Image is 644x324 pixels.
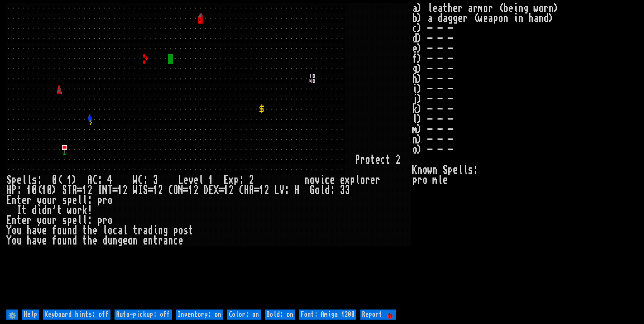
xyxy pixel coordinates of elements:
[37,175,42,185] div: :
[350,175,355,185] div: p
[375,155,380,165] div: e
[193,175,198,185] div: e
[52,195,57,205] div: r
[158,185,163,195] div: 2
[27,226,32,236] div: h
[163,226,168,236] div: g
[47,195,52,205] div: u
[52,185,57,195] div: )
[133,185,138,195] div: W
[17,226,22,236] div: u
[188,185,193,195] div: 1
[67,226,72,236] div: n
[355,175,360,185] div: l
[310,175,315,185] div: o
[345,185,350,195] div: 3
[57,236,62,246] div: o
[118,185,123,195] div: 1
[107,226,112,236] div: o
[320,185,325,195] div: l
[72,236,77,246] div: d
[163,236,168,246] div: a
[22,216,27,226] div: e
[173,185,178,195] div: O
[27,185,32,195] div: 1
[365,175,370,185] div: r
[72,195,77,205] div: e
[62,216,67,226] div: s
[82,185,87,195] div: 1
[6,226,11,236] div: Y
[234,175,239,185] div: p
[153,226,158,236] div: i
[22,310,39,320] input: Help
[208,185,214,195] div: E
[47,216,52,226] div: u
[153,236,158,246] div: t
[143,185,148,195] div: S
[107,216,112,226] div: o
[11,226,17,236] div: o
[27,236,32,246] div: h
[92,236,97,246] div: e
[365,155,370,165] div: o
[107,185,112,195] div: T
[254,185,259,195] div: =
[112,185,118,195] div: =
[6,175,11,185] div: S
[67,205,72,216] div: w
[183,226,188,236] div: s
[67,216,72,226] div: p
[37,216,42,226] div: y
[67,195,72,205] div: p
[370,155,375,165] div: t
[87,175,92,185] div: A
[92,175,97,185] div: C
[47,205,52,216] div: n
[148,236,153,246] div: n
[118,236,123,246] div: g
[138,175,143,185] div: C
[138,185,143,195] div: I
[412,3,638,308] stats: a) leather armor (being worn) b) a dagger (weapon in hand) c) - - - d) - - - e) - - - f) - - - g)...
[176,310,223,320] input: Inventory: on
[380,155,385,165] div: c
[173,226,178,236] div: p
[6,310,18,320] input: ⚙️
[370,175,375,185] div: e
[97,185,102,195] div: I
[227,310,261,320] input: Color: on
[274,185,279,195] div: L
[102,226,107,236] div: l
[72,216,77,226] div: e
[360,155,365,165] div: r
[133,236,138,246] div: n
[219,185,224,195] div: =
[67,185,72,195] div: T
[340,175,345,185] div: e
[77,216,82,226] div: l
[22,205,27,216] div: t
[208,175,214,185] div: 1
[11,216,17,226] div: n
[87,185,92,195] div: 2
[183,185,188,195] div: =
[42,195,47,205] div: o
[42,205,47,216] div: d
[107,195,112,205] div: o
[42,216,47,226] div: o
[325,185,330,195] div: d
[198,175,203,185] div: l
[72,226,77,236] div: d
[279,185,284,195] div: V
[6,195,11,205] div: E
[42,226,47,236] div: e
[32,205,37,216] div: d
[118,226,123,236] div: a
[123,236,128,246] div: e
[143,236,148,246] div: e
[173,236,178,246] div: c
[153,185,158,195] div: 1
[72,175,77,185] div: )
[82,216,87,226] div: l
